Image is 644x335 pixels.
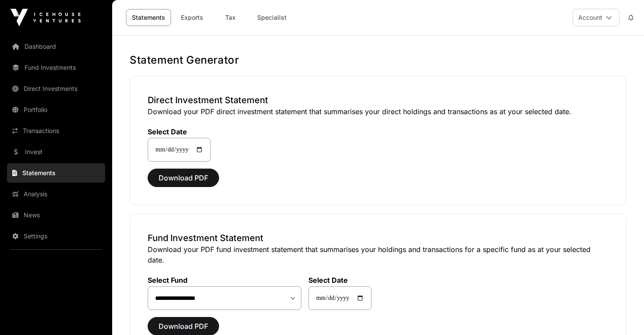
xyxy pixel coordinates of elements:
[7,58,105,77] a: Fund Investments
[148,276,301,285] label: Select Fund
[7,79,105,98] a: Direct Investments
[148,244,609,265] p: Download your PDF fund investment statement that summarises your holdings and transactions for a ...
[7,37,105,56] a: Dashboard
[126,9,171,26] a: Statements
[148,106,609,117] p: Download your PDF direct investment statement that summarises your direct holdings and transactio...
[251,9,292,26] a: Specialist
[7,163,105,183] a: Statements
[7,227,105,246] a: Settings
[7,100,105,119] a: Portfolio
[7,184,105,204] a: Analysis
[7,121,105,140] a: Transactions
[148,177,219,186] a: Download PDF
[213,9,248,26] a: Tax
[573,9,619,26] button: Account
[7,205,105,225] a: News
[148,169,219,187] button: Download PDF
[600,293,644,335] iframe: Chat Widget
[159,173,208,183] span: Download PDF
[148,232,609,244] h3: Fund Investment Statement
[174,9,209,26] a: Exports
[308,276,372,285] label: Select Date
[148,94,609,106] h3: Direct Investment Statement
[148,326,219,335] a: Download PDF
[130,53,626,67] h1: Statement Generator
[7,142,105,162] a: Invest
[148,127,211,136] label: Select Date
[159,321,208,331] span: Download PDF
[11,9,81,26] img: Icehouse Ventures Logo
